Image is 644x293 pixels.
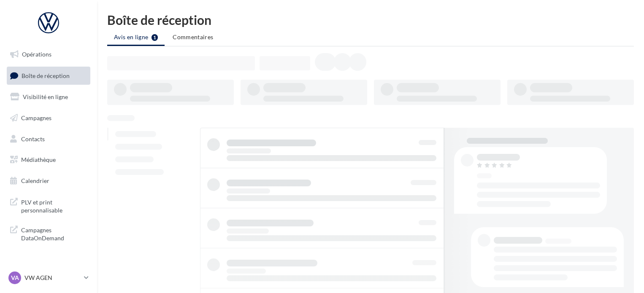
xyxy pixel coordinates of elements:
[22,51,51,58] span: Opérations
[5,130,92,148] a: Contacts
[5,88,92,106] a: Visibilité en ligne
[21,177,49,184] span: Calendrier
[24,274,81,282] p: VW AGEN
[21,114,51,121] span: Campagnes
[21,196,87,215] span: PLV et print personnalisable
[21,135,45,142] span: Contacts
[21,156,56,163] span: Médiathèque
[5,109,92,127] a: Campagnes
[5,172,92,190] a: Calendrier
[5,193,92,218] a: PLV et print personnalisable
[22,72,70,79] span: Boîte de réception
[23,93,68,100] span: Visibilité en ligne
[5,151,92,169] a: Médiathèque
[5,221,92,246] a: Campagnes DataOnDemand
[5,46,92,63] a: Opérations
[7,270,90,286] a: VA VW AGEN
[107,13,634,26] div: Boîte de réception
[11,274,19,282] span: VA
[21,224,87,242] span: Campagnes DataOnDemand
[5,67,92,85] a: Boîte de réception
[173,33,213,40] span: Commentaires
